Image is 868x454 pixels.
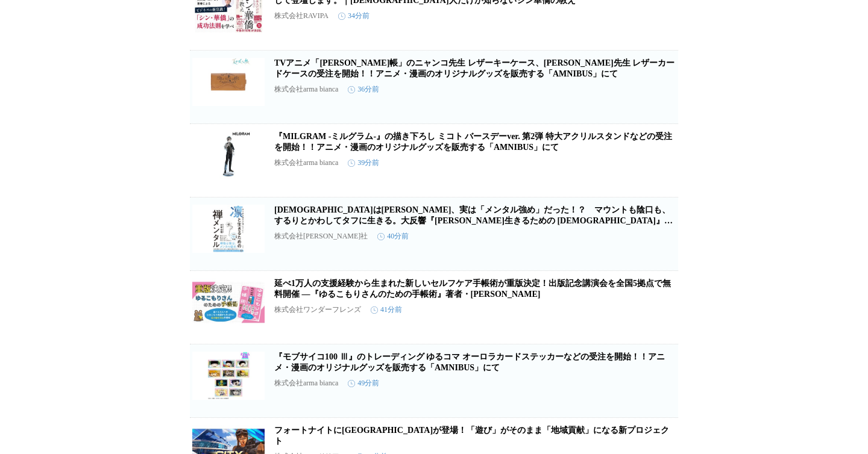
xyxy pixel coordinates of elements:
p: 株式会社[PERSON_NAME]社 [274,231,368,241]
a: 『モブサイコ100 Ⅲ』のトレーディング ゆるコマ オーロラカードステッカーなどの受注を開始！！アニメ・漫画のオリジナルグッズを販売する「AMNIBUS」にて [274,352,665,372]
a: フォートナイトに[GEOGRAPHIC_DATA]が登場！「遊び」がそのまま「地域貢献」になる新プロジェクト [274,426,669,446]
time: 34分前 [338,11,370,21]
a: 『MILGRAM -ミルグラム-』の描き下ろし ミコト バースデーver. 第2弾 特大アクリルスタンドなどの受注を開始！！アニメ・漫画のオリジナルグッズを販売する「AMNIBUS」にて [274,132,672,152]
time: 36分前 [348,84,379,95]
time: 49分前 [348,378,379,388]
p: 株式会社RAVIPA [274,11,329,21]
p: 株式会社arma bianca [274,158,338,168]
img: 延べ1万人の支援経験から生まれた新しいセルフケア手帳術が重版決定！出版記念講演会を全国5拠点で無料開催 ―『ゆるこもりさんのための手帳術』著者・熊野賢 [192,278,265,326]
img: 『モブサイコ100 Ⅲ』のトレーディング ゆるコマ オーロラカードステッカーなどの受注を開始！！アニメ・漫画のオリジナルグッズを販売する「AMNIBUS」にて [192,352,265,400]
time: 40分前 [377,231,409,241]
p: 株式会社ワンダーフレンズ [274,305,361,315]
img: TVアニメ「夏目友人帳」のニャンコ先生 レザーキーケース、ニャンコ先生 レザーカードケースの受注を開始！！アニメ・漫画のオリジナルグッズを販売する「AMNIBUS」にて [192,58,265,106]
a: TVアニメ「[PERSON_NAME]帳」のニャンコ先生 レザーキーケース、[PERSON_NAME]先生 レザーカードケースの受注を開始！！アニメ・漫画のオリジナルグッズを販売する「AMNIB... [274,58,675,78]
p: 株式会社arma bianca [274,84,338,95]
img: 『MILGRAM -ミルグラム-』の描き下ろし ミコト バースデーver. 第2弾 特大アクリルスタンドなどの受注を開始！！アニメ・漫画のオリジナルグッズを販売する「AMNIBUS」にて [192,131,265,179]
time: 39分前 [348,158,379,168]
a: 延べ1万人の支援経験から生まれた新しいセルフケア手帳術が重版決定！出版記念講演会を全国5拠点で無料開催 ―『ゆるこもりさんのための手帳術』著者・[PERSON_NAME] [274,279,671,299]
p: 株式会社arma bianca [274,378,338,388]
img: 禅僧はみな、実は「メンタル強め」だった！？ マウントも陰口も、するりとかわしてタフに生きる。大反響『凛と生きるための 禅メンタル』、止まらぬ共鳴の声で６刷・累計24,000部突破！！ [192,205,265,253]
a: [DEMOGRAPHIC_DATA]は[PERSON_NAME]、実は「メンタル強め」だった！？ マウントも陰口も、するりとかわしてタフに生きる。大反響『[PERSON_NAME]生きるための ... [274,205,673,236]
time: 41分前 [371,305,402,315]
